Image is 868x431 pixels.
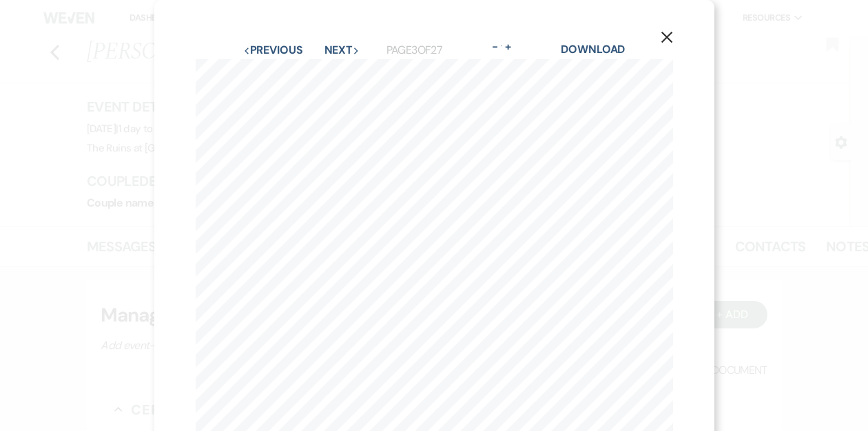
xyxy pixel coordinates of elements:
[386,41,442,59] p: Page 3 of 27
[324,45,360,56] button: Next
[502,41,513,52] button: +
[561,42,625,56] a: Download
[243,45,303,56] button: Previous
[490,41,501,52] button: -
